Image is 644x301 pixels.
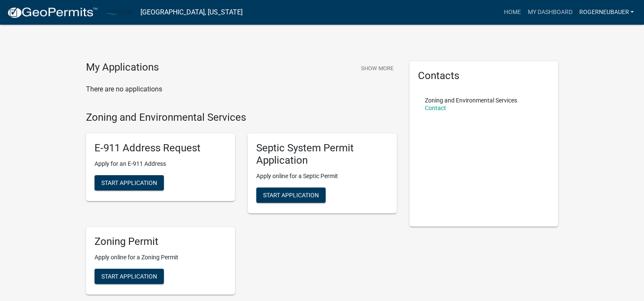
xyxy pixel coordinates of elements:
a: Contact [425,105,446,111]
button: Start Application [94,175,164,190]
p: Apply online for a Zoning Permit [94,253,226,262]
h4: My Applications [86,61,159,74]
h5: Contacts [418,70,550,82]
span: Start Application [101,179,157,186]
p: Apply for an E-911 Address [94,159,226,168]
a: RogerNeubauer [575,4,637,20]
span: Start Application [263,191,319,198]
button: Start Application [256,187,326,203]
span: Start Application [101,273,157,279]
h5: Zoning Permit [94,236,226,248]
button: Show More [358,61,397,75]
h5: E-911 Address Request [94,142,226,154]
a: [GEOGRAPHIC_DATA], [US_STATE] [140,5,243,20]
p: There are no applications [86,84,397,94]
h5: Septic System Permit Application [256,142,388,167]
p: Apply online for a Septic Permit [256,172,388,181]
button: Start Application [94,269,164,284]
h4: Zoning and Environmental Services [86,111,397,124]
img: Carlton County, Minnesota [105,6,134,18]
p: Zoning and Environmental Services [425,97,517,103]
a: Home [500,4,524,20]
a: My Dashboard [524,4,575,20]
